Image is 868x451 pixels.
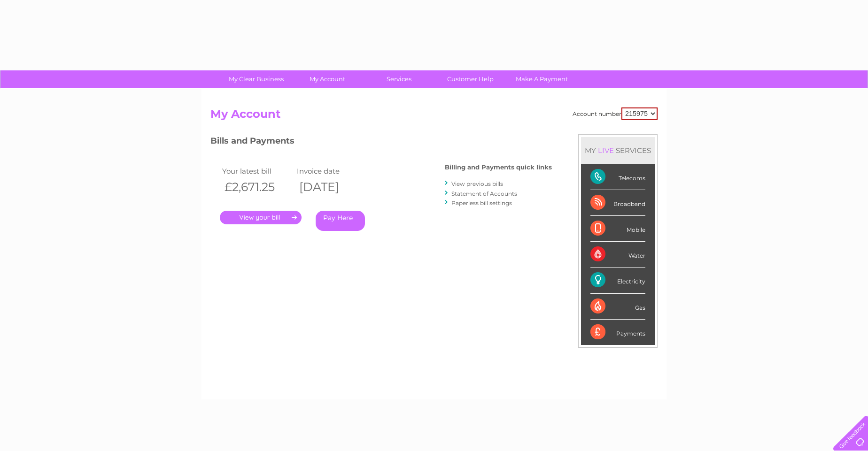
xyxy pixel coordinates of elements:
[220,177,294,197] th: £2,671.25
[590,268,645,293] div: Electricity
[294,165,369,177] td: Invoice date
[360,70,438,88] a: Services
[590,190,645,216] div: Broadband
[445,164,552,171] h4: Billing and Payments quick links
[294,177,369,197] th: [DATE]
[590,216,645,242] div: Mobile
[451,190,517,197] a: Statement of Accounts
[220,165,294,177] td: Your latest bill
[573,107,658,120] div: Account number
[581,137,655,164] div: MY SERVICES
[590,164,645,190] div: Telecoms
[451,199,512,206] a: Paperless bill settings
[590,320,645,345] div: Payments
[217,70,295,88] a: My Clear Business
[220,211,302,224] a: .
[316,211,365,231] a: Pay Here
[210,107,658,125] h2: My Account
[210,134,552,151] h3: Bills and Payments
[432,70,509,88] a: Customer Help
[590,294,645,320] div: Gas
[590,242,645,268] div: Water
[289,70,366,88] a: My Account
[596,146,616,155] div: LIVE
[451,180,503,187] a: View previous bills
[503,70,581,88] a: Make A Payment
